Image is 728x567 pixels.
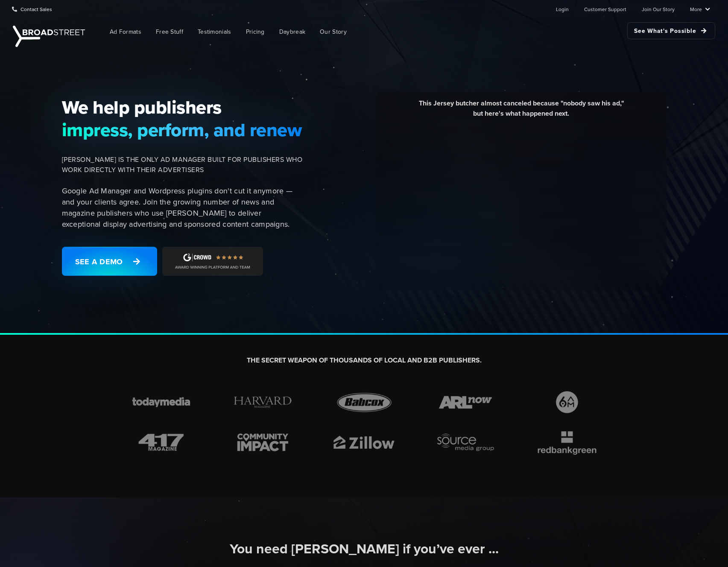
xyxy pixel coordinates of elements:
a: More [690,0,710,18]
span: [PERSON_NAME] IS THE ONLY AD MANAGER BUILT FOR PUBLISHERS WHO WORK DIRECTLY WITH THEIR ADVERTISERS [62,155,303,175]
img: Broadstreet | The Ad Manager for Small Publishers [13,26,85,47]
h2: You need [PERSON_NAME] if you’ve ever ... [126,540,602,558]
a: Pricing [240,22,271,41]
img: brand-icon [227,389,298,415]
a: Join Our Story [642,0,675,18]
a: See What's Possible [627,22,715,39]
span: Free Stuff [156,27,183,36]
span: Pricing [246,27,265,36]
p: Google Ad Manager and Wordpress plugins don't cut it anymore — and your clients agree. Join the g... [62,185,303,230]
a: Free Stuff [149,22,190,41]
img: brand-icon [532,429,602,456]
a: Ad Formats [103,22,148,41]
img: brand-icon [329,429,400,456]
img: brand-icon [126,389,197,415]
a: Customer Support [584,0,626,18]
a: Daybreak [273,22,312,41]
span: Daybreak [279,27,305,36]
img: brand-icon [227,429,298,456]
span: Testimonials [198,27,231,36]
span: Ad Formats [110,27,141,36]
a: Testimonials [191,22,238,41]
img: brand-icon [430,389,501,415]
a: Our Story [313,22,353,41]
a: Login [556,0,569,18]
img: brand-icon [126,429,197,456]
div: This Jersey butcher almost canceled because "nobody saw his ad," but here's what happened next. [383,98,660,125]
a: See a Demo [62,247,157,276]
span: impress, perform, and renew [62,119,303,141]
nav: Main [90,18,715,46]
h2: THE SECRET WEAPON OF THOUSANDS OF LOCAL AND B2B PUBLISHERS. [126,356,602,365]
span: We help publishers [62,96,303,118]
img: brand-icon [329,389,400,415]
iframe: YouTube video player [383,125,660,281]
a: Contact Sales [12,0,52,18]
span: Our Story [320,27,347,36]
img: brand-icon [430,429,501,456]
img: brand-icon [532,389,602,415]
